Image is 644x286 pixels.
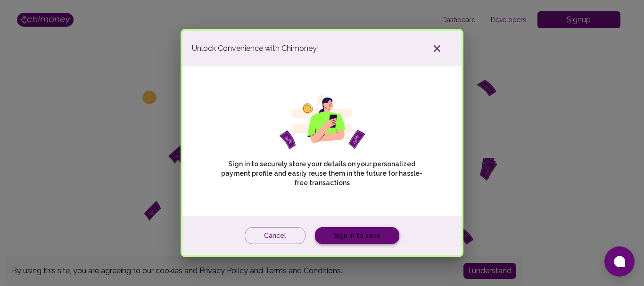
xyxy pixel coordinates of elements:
img: girl phone svg [279,95,365,150]
p: Sign in to securely store your details on your personalized payment profile and easily reuse them... [215,159,429,188]
a: Sign in to save [315,227,399,245]
button: Cancel [245,227,305,245]
span: Unlock Convenience with Chimoney! [192,43,319,54]
button: Open chat window [604,246,635,277]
